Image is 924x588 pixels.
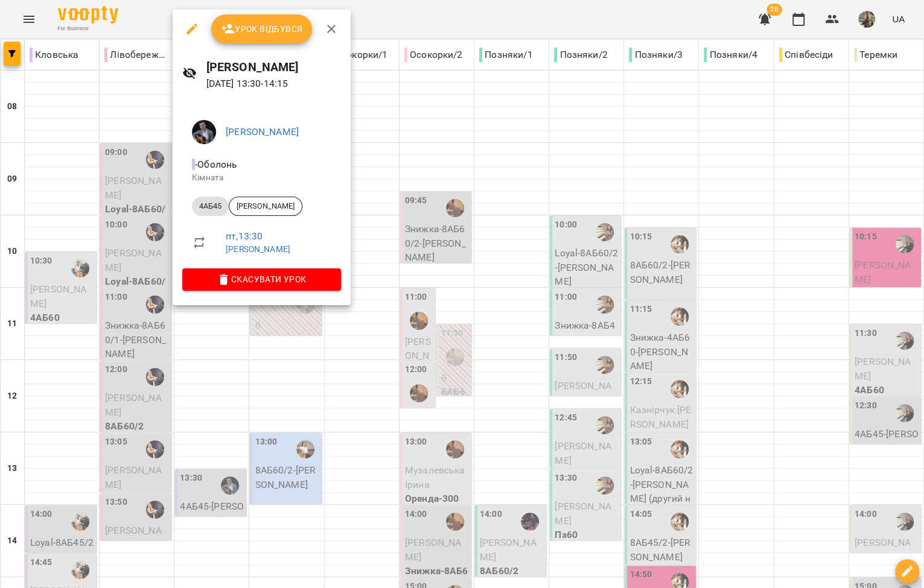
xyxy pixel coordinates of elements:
[229,201,302,212] span: [PERSON_NAME]
[182,268,341,290] button: Скасувати Урок
[192,272,331,286] span: Скасувати Урок
[206,77,341,91] p: [DATE] 13:30 - 14:15
[229,197,302,216] div: [PERSON_NAME]
[226,244,290,254] a: [PERSON_NAME]
[206,58,341,77] h6: [PERSON_NAME]
[226,126,299,138] a: [PERSON_NAME]
[192,159,240,170] span: - Оболонь
[221,22,303,36] span: Урок відбувся
[226,230,263,242] a: пт , 13:30
[192,201,229,212] span: 4АБ45
[211,14,313,43] button: Урок відбувся
[192,120,216,144] img: d409717b2cc07cfe90b90e756120502c.jpg
[192,172,331,184] p: Кімната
